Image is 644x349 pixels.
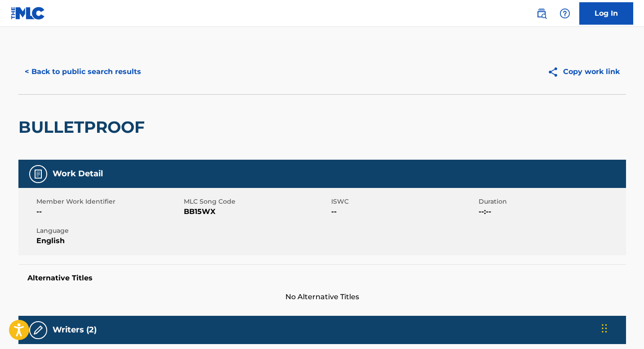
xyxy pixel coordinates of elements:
[556,4,574,22] div: Help
[547,66,563,78] img: Copy work link
[33,325,44,336] img: Writers
[36,206,182,217] span: --
[11,7,45,20] img: MLC Logo
[602,315,607,342] div: Drag
[36,226,182,236] span: Language
[184,197,329,206] span: MLC Song Code
[479,206,624,217] span: --:--
[331,197,476,206] span: ISWC
[331,206,476,217] span: --
[36,236,182,246] span: English
[579,2,633,25] a: Log In
[560,8,570,19] img: help
[533,4,551,22] a: Public Search
[18,61,147,83] button: < Back to public search results
[184,206,329,217] span: BB15WX
[18,292,626,302] span: No Alternative Titles
[33,169,44,179] img: Work Detail
[479,197,624,206] span: Duration
[536,8,547,19] img: search
[18,117,149,137] h2: BULLETPROOF
[541,61,626,83] button: Copy work link
[599,306,644,349] iframe: Chat Widget
[36,197,182,206] span: Member Work Identifier
[53,169,103,179] h5: Work Detail
[53,325,97,335] h5: Writers (2)
[27,274,617,283] h5: Alternative Titles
